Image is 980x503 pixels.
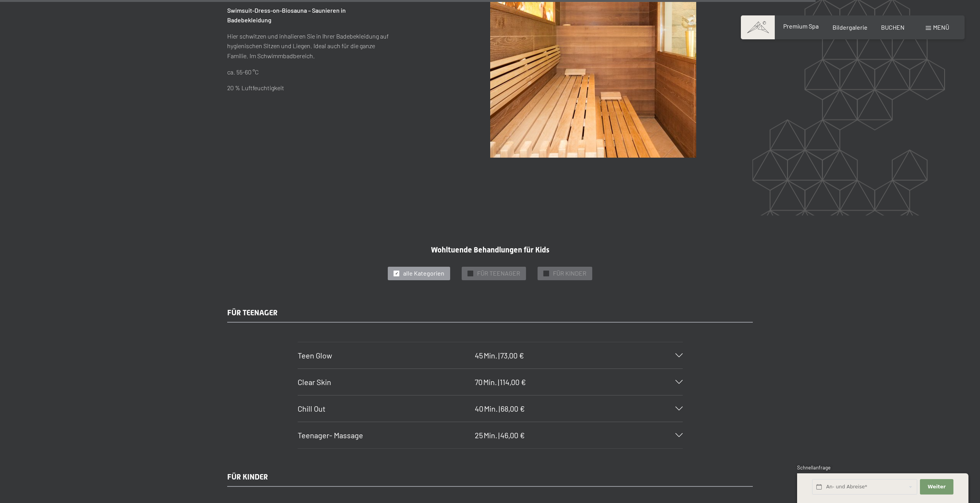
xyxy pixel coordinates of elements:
[227,7,346,24] strong: Swimsuit-Dress-on-Biosauna – Saunieren in Badebekleidung
[483,377,497,387] span: Min.
[431,245,549,254] span: Wohltuende Behandlungen für Kids
[783,22,819,30] a: Premium Spa
[227,67,389,77] p: ca. 55-60 °C
[475,431,483,440] span: 25
[933,24,949,31] span: Menü
[928,483,946,490] span: Weiter
[298,404,325,413] span: Chill Out
[475,351,483,360] span: 45
[498,377,499,387] span: |
[545,271,548,276] span: ✓
[477,269,520,278] span: FÜR TEENAGER
[498,351,499,360] span: |
[881,24,905,31] a: BUCHEN
[553,269,586,278] span: FÜR KINDER
[227,472,268,481] span: FÜR KINDER
[500,351,524,360] span: 73,00 €
[499,404,500,413] span: |
[227,83,389,93] p: 20 % Luftfeuchtigkeit
[403,269,444,278] span: alle Kategorien
[500,377,526,387] span: 114,00 €
[395,271,398,276] span: ✓
[475,377,482,387] span: 70
[298,377,331,387] span: Clear Skin
[498,431,499,440] span: |
[833,24,868,31] a: Bildergalerie
[298,351,332,360] span: Teen Glow
[484,404,498,413] span: Min.
[484,351,498,360] span: Min.
[797,464,831,471] span: Schnellanfrage
[227,31,389,61] p: Hier schwitzen und inhalieren Sie in Ihrer Badebekleidung auf hygienischen Sitzen und Liegen. Ide...
[475,404,483,413] span: 40
[920,479,953,495] button: Weiter
[227,308,278,317] span: FÜR TEENAGER
[500,431,525,440] span: 46,00 €
[484,431,498,440] span: Min.
[501,404,525,413] span: 68,00 €
[298,431,363,440] span: Teenager- Massage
